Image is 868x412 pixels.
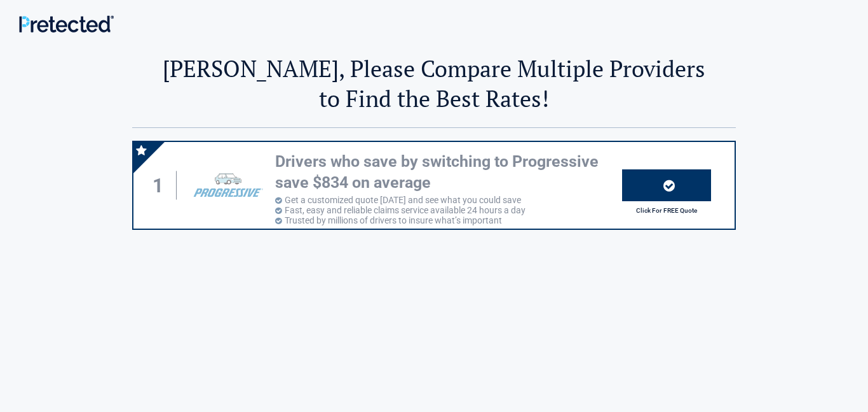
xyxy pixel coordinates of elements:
[187,166,269,205] img: progressive's logo
[19,15,114,32] img: Main Logo
[275,215,622,225] li: Trusted by millions of drivers to insure what’s important
[275,195,622,205] li: Get a customized quote [DATE] and see what you could save
[132,53,736,113] h2: [PERSON_NAME], Please Compare Multiple Providers to Find the Best Rates!
[622,207,711,214] h2: Click For FREE Quote
[146,171,177,200] div: 1
[275,152,622,193] h3: Drivers who save by switching to Progressive save $834 on average
[275,205,622,215] li: Fast, easy and reliable claims service available 24 hours a day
